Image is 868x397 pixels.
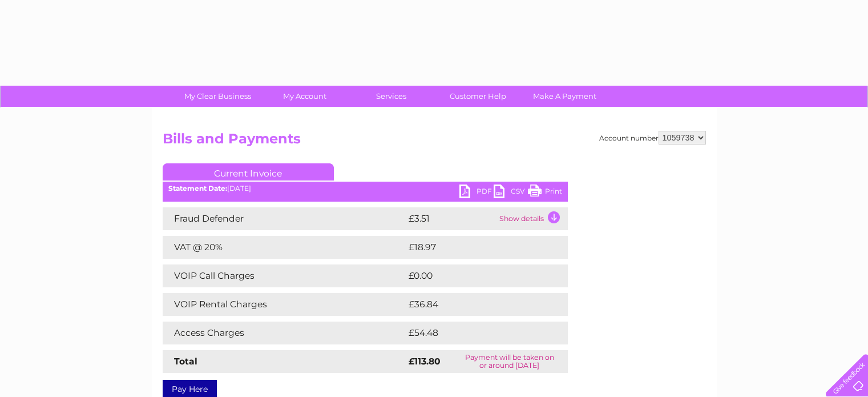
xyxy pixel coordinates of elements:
td: £18.97 [406,236,544,259]
td: VOIP Rental Charges [163,293,406,316]
a: PDF [459,185,494,201]
a: Current Invoice [163,163,334,181]
strong: £113.80 [409,356,441,367]
div: [DATE] [163,185,568,193]
td: Fraud Defender [163,207,406,230]
a: CSV [494,185,528,201]
td: £0.00 [406,264,542,287]
strong: Total [174,356,197,367]
td: Show details [496,207,568,230]
a: Make A Payment [518,86,612,107]
a: Print [528,185,562,201]
td: Access Charges [163,322,406,344]
td: VAT @ 20% [163,236,406,259]
td: £3.51 [406,207,496,230]
b: Statement Date: [168,184,227,193]
td: VOIP Call Charges [163,264,406,287]
a: Customer Help [431,86,525,107]
a: Services [344,86,438,107]
h2: Bills and Payments [163,131,706,153]
a: My Account [257,86,352,107]
td: £36.84 [406,293,546,316]
div: Account number [599,131,706,145]
a: My Clear Business [171,86,265,107]
td: Payment will be taken on or around [DATE] [451,350,567,373]
td: £54.48 [406,322,546,344]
